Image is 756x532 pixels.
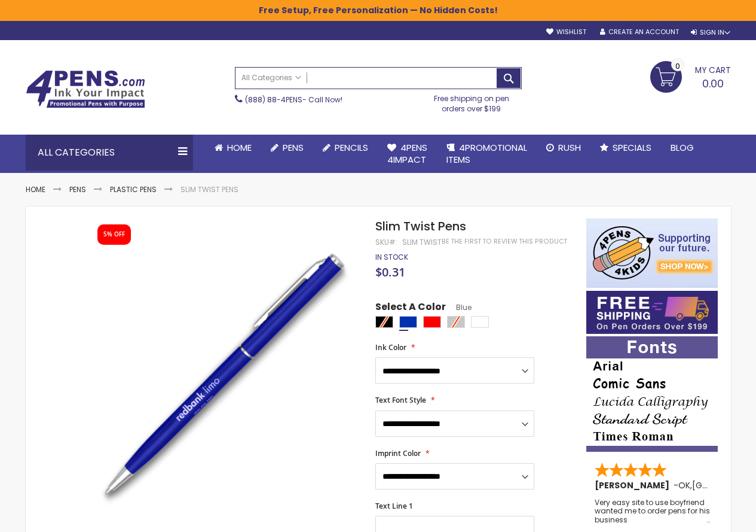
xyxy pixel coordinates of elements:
span: In stock [375,252,408,262]
a: 4PROMOTIONALITEMS [437,135,537,174]
strong: SKU [375,237,397,247]
span: Select A Color [375,300,446,317]
span: 4Pens 4impact [387,141,427,166]
span: Slim Twist Pens [375,218,466,235]
span: Ink Color [375,342,406,352]
span: Blue [446,302,472,312]
a: Create an Account [600,28,679,37]
span: Text Line 1 [375,501,413,511]
span: [PERSON_NAME] [595,479,674,491]
div: Red [423,316,441,328]
span: All Categories [241,73,301,83]
a: Home [205,135,261,161]
span: $0.31 [375,264,405,280]
a: 0.00 0 [650,61,731,91]
span: OK [678,479,690,491]
a: 4Pens4impact [378,135,437,174]
li: Slim Twist Pens [180,185,238,194]
div: White [471,316,489,328]
a: Specials [590,135,661,161]
div: Slim Twist [402,238,442,247]
span: Blog [671,141,694,154]
a: Rush [537,135,590,161]
span: Rush [558,141,581,154]
span: Pens [283,141,304,154]
span: Specials [613,141,651,154]
div: Availability [375,253,408,262]
img: Free shipping on orders over $199 [586,291,718,334]
div: All Categories [26,135,193,171]
a: All Categories [235,68,307,87]
a: Pens [261,135,313,161]
div: Blue [399,316,417,328]
img: 4pens 4 kids [586,218,718,288]
a: (888) 88-4PENS [245,95,302,105]
a: Pencils [313,135,378,161]
div: Free shipping on pen orders over $199 [421,89,522,113]
span: Text Font Style [375,395,426,405]
span: 0.00 [702,76,724,91]
img: slim_twist_image_blue_1.jpg [87,236,360,509]
div: Sign In [691,28,730,37]
img: 4Pens Custom Pens and Promotional Products [26,70,145,108]
span: 4PROMOTIONAL ITEMS [446,141,527,166]
a: Be the first to review this product [442,237,567,246]
span: Home [227,141,252,154]
span: Pencils [335,141,368,154]
img: font-personalization-examples [586,336,718,452]
a: Blog [661,135,703,161]
a: Home [26,184,45,194]
a: Pens [69,184,86,194]
a: Wishlist [546,28,586,37]
span: 0 [675,60,680,72]
div: 5% OFF [103,230,125,239]
div: Very easy site to use boyfriend wanted me to order pens for his business [595,498,711,524]
a: Plastic Pens [110,184,157,194]
span: Imprint Color [375,448,421,458]
span: - Call Now! [245,95,342,105]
